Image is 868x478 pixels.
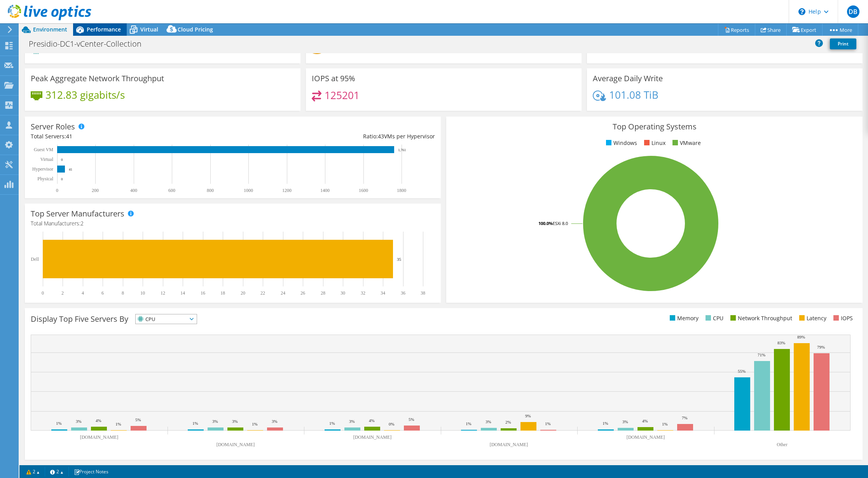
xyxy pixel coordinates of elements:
[101,290,104,296] text: 6
[505,420,511,424] text: 2%
[45,467,69,476] a: 2
[207,188,214,193] text: 800
[33,26,67,33] span: Environment
[668,314,699,323] li: Memory
[604,139,637,147] li: Windows
[34,147,53,152] text: Guest VM
[56,188,58,193] text: 0
[797,314,826,323] li: Latency
[777,442,787,447] text: Other
[140,26,158,33] span: Virtual
[603,421,608,426] text: 1%
[755,24,787,36] a: Share
[37,176,53,181] text: Physical
[397,257,402,262] text: 35
[244,188,253,193] text: 1000
[31,219,435,228] h4: Total Manufacturers:
[140,290,145,296] text: 10
[31,132,233,141] div: Total Servers:
[21,467,45,476] a: 2
[76,419,82,424] text: 3%
[831,314,853,323] li: IOPS
[180,290,185,296] text: 14
[272,419,278,424] text: 3%
[136,314,187,324] span: CPU
[80,220,84,227] span: 2
[232,419,238,424] text: 3%
[312,74,355,83] h3: IOPS at 95%
[300,290,305,296] text: 26
[25,40,154,48] h1: Presidio-DC1-vCenter-Collection
[777,340,785,345] text: 83%
[69,167,72,171] text: 41
[758,352,765,357] text: 71%
[32,166,53,172] text: Hypervisor
[397,188,406,193] text: 1800
[359,188,368,193] text: 1600
[490,442,528,447] text: [DOMAIN_NAME]
[704,314,723,323] li: CPU
[122,290,124,296] text: 8
[130,188,137,193] text: 400
[40,157,54,162] text: Virtual
[353,434,392,440] text: [DOMAIN_NAME]
[671,139,701,147] li: VMware
[68,467,114,476] a: Project Notes
[115,422,121,426] text: 1%
[252,422,258,426] text: 1%
[361,290,365,296] text: 32
[545,421,551,426] text: 1%
[220,290,225,296] text: 18
[728,314,792,323] li: Network Throughput
[452,122,856,131] h3: Top Operating Systems
[87,26,121,33] span: Performance
[320,188,330,193] text: 1400
[66,133,72,140] span: 41
[31,74,164,83] h3: Peak Aggregate Network Throughput
[847,5,859,18] span: DB
[822,24,858,36] a: More
[797,335,805,339] text: 89%
[627,434,665,440] text: [DOMAIN_NAME]
[798,8,805,15] svg: \n
[341,290,345,296] text: 30
[42,290,44,296] text: 0
[817,345,825,349] text: 79%
[80,434,119,440] text: [DOMAIN_NAME]
[525,413,531,418] text: 9%
[349,419,355,424] text: 3%
[56,421,62,426] text: 1%
[233,132,435,141] div: Ratio: VMs per Hypervisor
[321,290,325,296] text: 28
[178,26,213,33] span: Cloud Pricing
[92,188,99,193] text: 200
[61,290,64,296] text: 2
[168,188,175,193] text: 600
[281,290,285,296] text: 24
[830,38,856,49] a: Print
[135,417,141,422] text: 5%
[378,133,384,140] span: 43
[401,290,405,296] text: 36
[161,290,165,296] text: 12
[642,139,665,147] li: Linux
[609,91,658,99] h4: 101.08 TiB
[201,290,205,296] text: 16
[31,256,39,262] text: Dell
[486,419,491,424] text: 3%
[217,442,255,447] text: [DOMAIN_NAME]
[389,422,395,426] text: 0%
[622,419,628,424] text: 3%
[786,24,823,36] a: Export
[31,122,75,131] h3: Server Roles
[553,220,568,226] tspan: ESXi 8.0
[325,91,360,99] h4: 125201
[369,418,375,423] text: 4%
[82,290,84,296] text: 4
[421,290,425,296] text: 38
[738,369,746,373] text: 55%
[718,24,755,36] a: Reports
[642,419,648,423] text: 4%
[662,422,668,426] text: 1%
[329,421,335,426] text: 1%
